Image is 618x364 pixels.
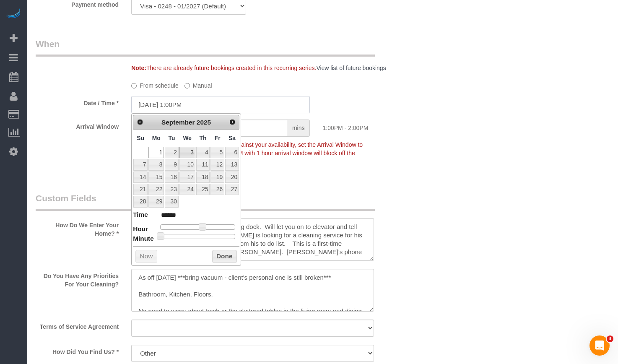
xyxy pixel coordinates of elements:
dt: Minute [133,234,154,244]
a: 6 [225,147,239,158]
a: 5 [210,147,224,158]
a: 20 [225,172,239,183]
span: To make this booking count against your availability, set the Arrival Window to match a spot on y... [131,141,363,165]
input: Manual [184,83,190,88]
a: 23 [165,184,178,195]
span: mins [287,120,310,137]
a: 11 [196,159,210,170]
span: September [161,119,195,126]
a: 30 [165,196,178,207]
a: 8 [148,159,164,170]
a: 18 [196,172,210,183]
a: 9 [165,159,178,170]
a: 26 [210,184,224,195]
input: From schedule [131,83,137,88]
a: 10 [179,159,195,170]
a: 15 [148,172,164,183]
a: 1 [148,147,164,158]
a: 14 [133,172,148,183]
span: Saturday [229,135,236,141]
legend: Custom Fields [36,192,375,211]
label: From schedule [131,78,179,90]
label: How Did You Find Us? * [29,345,125,356]
label: Arrival Window [29,120,125,131]
a: 29 [148,196,164,207]
dt: Hour [133,224,148,235]
a: 4 [196,147,210,158]
img: Automaid Logo [5,8,22,20]
label: Manual [184,78,212,90]
span: Monday [152,135,161,141]
a: 25 [196,184,210,195]
a: 22 [148,184,164,195]
span: Prev [137,119,143,125]
label: Terms of Service Agreement [29,320,125,331]
div: There are already future bookings created in this recurring series. [125,64,412,72]
span: 3 [607,335,613,342]
a: 28 [133,196,148,207]
a: View list of future bookings [316,65,386,71]
a: 21 [133,184,148,195]
a: 16 [165,172,178,183]
span: Tuesday [169,135,175,141]
button: Now [135,250,157,263]
a: 27 [225,184,239,195]
span: Wednesday [183,135,192,141]
span: Friday [215,135,221,141]
strong: Note: [131,65,146,71]
a: Prev [134,116,146,128]
button: Done [212,250,237,263]
a: Next [226,116,238,128]
div: 1:00PM - 2:00PM [316,120,412,132]
a: 19 [210,172,224,183]
span: Thursday [200,135,207,141]
span: 2025 [197,119,211,126]
a: 3 [179,147,195,158]
legend: When [36,38,375,57]
input: MM/DD/YYYY HH:MM [131,96,310,113]
dt: Time [133,210,148,221]
a: 2 [165,147,178,158]
a: 7 [133,159,148,170]
span: Sunday [137,135,144,141]
iframe: Intercom live chat [589,335,610,356]
a: 24 [179,184,195,195]
label: How Do We Enter Your Home? * [29,218,125,238]
label: Do You Have Any Priorities For Your Cleaning? [29,269,125,289]
a: 12 [210,159,224,170]
label: Date / Time * [29,96,125,107]
a: 13 [225,159,239,170]
a: 17 [179,172,195,183]
span: Next [229,119,236,125]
